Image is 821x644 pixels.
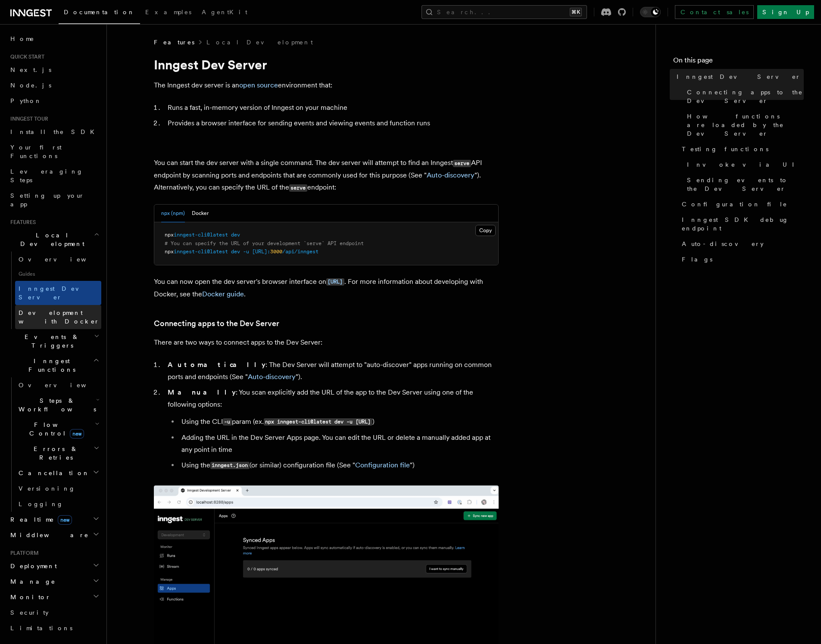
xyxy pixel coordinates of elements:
a: Sign Up [757,5,814,19]
a: Auto-discovery [678,236,804,252]
span: Your first Functions [10,144,62,159]
li: Using the CLI param (ex. ) [179,416,499,428]
span: Connecting apps to the Dev Server [687,88,804,105]
a: Configuration file [355,461,410,469]
button: Errors & Retries [15,441,101,465]
a: Connecting apps to the Dev Server [684,84,804,109]
a: Invoke via UI [684,157,804,172]
a: [URL] [326,277,344,286]
a: Inngest Dev Server [673,69,804,84]
a: Documentation [59,3,140,24]
a: Security [7,605,101,620]
span: Documentation [64,9,135,16]
a: Inngest SDK debug endpoint [678,212,804,236]
span: Events & Triggers [7,333,94,350]
span: Auto-discovery [682,240,764,248]
span: Middleware [7,531,89,539]
span: new [70,429,84,439]
kbd: ⌘K [570,8,582,16]
span: Setting up your app [10,192,84,208]
span: new [58,515,72,525]
button: Inngest Functions [7,353,101,377]
button: Local Development [7,227,101,252]
a: Leveraging Steps [7,164,101,188]
span: Node.js [10,82,51,89]
span: dev [231,249,240,255]
li: Using the (or similar) configuration file (See " ") [179,459,499,472]
button: Realtimenew [7,512,101,527]
span: Flags [682,255,712,264]
p: The Inngest dev server is an environment that: [154,79,499,91]
span: # You can specify the URL of your development `serve` API endpoint [165,240,364,246]
a: Logging [15,496,101,512]
a: AgentKit [197,3,253,23]
span: Inngest Dev Server [19,285,92,301]
span: Guides [15,267,101,281]
span: Logging [19,501,63,507]
li: : You scan explicitly add the URL of the app to the Dev Server using one of the following options: [165,386,499,472]
button: Docker [192,205,209,222]
a: How functions are loaded by the Dev Server [684,109,804,141]
strong: Manually [168,388,236,396]
li: Adding the URL in the Dev Server Apps page. You can edit the URL or delete a manually added app a... [179,432,499,456]
code: inngest.json [210,462,250,469]
span: inngest-cli@latest [174,232,228,238]
a: Sending events to the Dev Server [684,172,804,196]
code: serve [289,184,307,192]
p: There are two ways to connect apps to the Dev Server: [154,336,499,348]
span: Sending events to the Dev Server [687,176,804,193]
span: Features [154,38,194,47]
span: Invoke via UI [687,160,802,169]
span: 3000 [270,249,282,255]
span: Quick start [7,53,44,60]
button: Flow Controlnew [15,417,101,441]
h1: Inngest Dev Server [154,57,499,72]
a: Contact sales [675,5,754,19]
button: Deployment [7,558,101,574]
span: Flow Control [15,420,95,438]
a: Home [7,31,101,47]
span: Local Development [7,231,94,248]
span: Install the SDK [10,128,100,135]
span: Deployment [7,562,57,570]
button: Manage [7,574,101,589]
span: npx [165,249,174,255]
a: Overview [15,377,101,393]
a: Auto-discovery [248,373,296,381]
a: Local Development [206,38,313,47]
div: Local Development [7,252,101,329]
span: Configuration file [682,200,787,208]
span: inngest-cli@latest [174,249,228,255]
code: npx inngest-cli@latest dev -u [URL] [264,418,372,426]
code: [URL] [326,278,344,286]
button: Search...⌘K [421,5,587,19]
span: Inngest SDK debug endpoint [682,215,804,233]
button: Monitor [7,589,101,605]
button: Steps & Workflows [15,393,101,417]
li: : The Dev Server will attempt to "auto-discover" apps running on common ports and endpoints (See ... [165,359,499,383]
h4: On this page [673,55,804,69]
span: Inngest tour [7,115,48,122]
code: serve [453,160,471,167]
code: -u [223,418,232,426]
a: Next.js [7,62,101,78]
p: You can now open the dev server's browser interface on . For more information about developing wi... [154,276,499,300]
span: Next.js [10,66,51,73]
a: Setting up your app [7,188,101,212]
button: npx (npm) [161,205,185,222]
button: Toggle dark mode [640,7,661,17]
span: Platform [7,550,39,557]
span: Cancellation [15,469,90,477]
li: Runs a fast, in-memory version of Inngest on your machine [165,102,499,114]
span: AgentKit [202,9,247,16]
a: Configuration file [678,196,804,212]
span: Steps & Workflows [15,396,96,414]
span: -u [243,249,249,255]
a: Limitations [7,620,101,636]
span: Inngest Functions [7,357,93,374]
span: Errors & Retries [15,445,94,462]
span: Leveraging Steps [10,168,83,184]
button: Events & Triggers [7,329,101,353]
span: Overview [19,382,107,389]
a: Development with Docker [15,305,101,329]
